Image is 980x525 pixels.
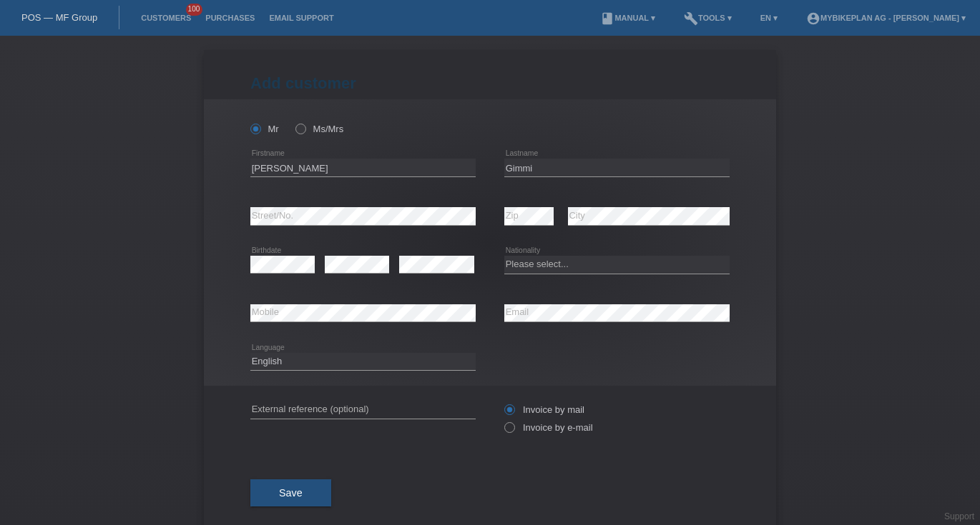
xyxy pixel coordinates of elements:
a: Customers [134,14,198,22]
a: bookManual ▾ [593,14,662,22]
input: Mr [250,124,260,133]
input: Invoice by e-mail [504,422,514,440]
span: Save [279,487,303,499]
button: Save [250,479,331,506]
a: Email Support [262,14,340,22]
a: Support [944,511,974,521]
label: Mr [250,124,279,134]
a: POS — MF Group [21,12,97,23]
i: account_circle [806,11,820,26]
a: Purchases [198,14,262,22]
input: Ms/Mrs [295,124,305,133]
label: Invoice by e-mail [504,422,593,433]
i: book [600,11,614,26]
label: Invoice by mail [504,404,584,415]
label: Ms/Mrs [295,124,343,134]
h1: Add customer [250,74,730,92]
a: account_circleMybikeplan AG - [PERSON_NAME] ▾ [799,14,973,22]
i: build [684,11,698,26]
span: 100 [186,4,203,16]
a: EN ▾ [753,14,785,22]
a: buildTools ▾ [677,14,739,22]
input: Invoice by mail [504,404,514,422]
